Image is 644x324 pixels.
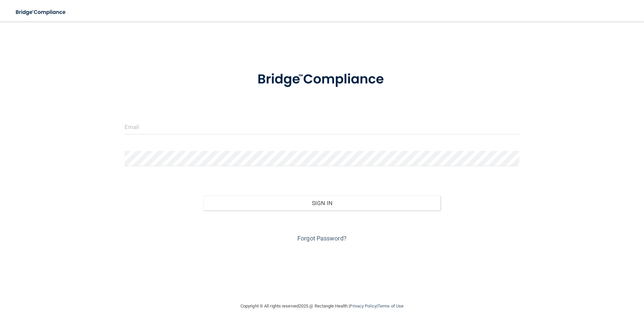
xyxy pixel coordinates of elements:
a: Privacy Policy [350,303,376,309]
a: Terms of Use [378,303,404,309]
img: bridge_compliance_login_screen.278c3ca4.svg [10,5,72,19]
input: Email [125,119,520,134]
a: Forgot Password? [297,235,347,242]
div: Copyright © All rights reserved 2025 @ Rectangle Health | | [199,295,445,317]
img: bridge_compliance_login_screen.278c3ca4.svg [244,62,400,97]
button: Sign In [203,196,441,210]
